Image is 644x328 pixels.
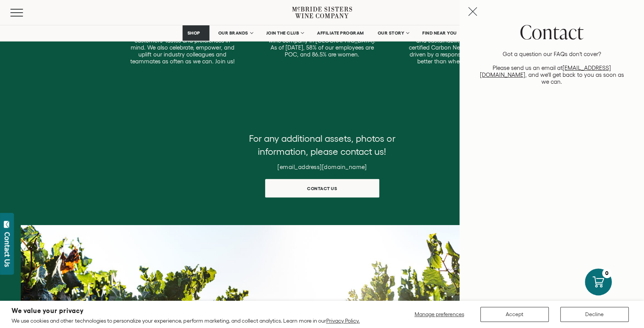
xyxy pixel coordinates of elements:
[317,30,364,36] span: AFFILIATE PROGRAM
[213,25,257,41] a: OUR BRANDS
[480,65,611,78] a: [EMAIL_ADDRESS][DOMAIN_NAME]
[422,30,457,36] span: FIND NEAR YOU
[10,9,38,17] button: Mobile Menu Trigger
[480,307,549,322] button: Accept
[468,7,477,16] button: Close contact panel
[417,25,462,41] a: FIND NEAR YOU
[560,307,629,322] button: Decline
[602,268,612,278] div: 0
[312,25,369,41] a: AFFILIATE PROGRAM
[245,164,399,171] h6: [EMAIL_ADDRESS][DOMAIN_NAME]
[373,25,414,41] a: OUR STORY
[266,30,299,36] span: JOIN THE CLUB
[261,25,309,41] a: JOIN THE CLUB
[476,51,628,85] p: Got a question our FAQs don’t cover? Please send us an email at , and we’ll get back to you as so...
[378,30,405,36] span: OUR STORY
[3,232,11,267] div: Contact Us
[520,18,584,45] span: Contact
[294,181,350,196] span: Contact us
[265,179,379,197] a: Contact us
[12,308,360,314] h2: We value your privacy
[218,30,248,36] span: OUR BRANDS
[410,307,469,322] button: Manage preferences
[188,30,201,36] span: SHOP
[183,25,209,41] a: SHOP
[414,311,464,317] span: Manage preferences
[245,132,399,158] p: For any additional assets, photos or information, please contact us!
[326,318,360,324] a: Privacy Policy.
[12,317,360,324] p: We use cookies and other technologies to personalize your experience, perform marketing, and coll...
